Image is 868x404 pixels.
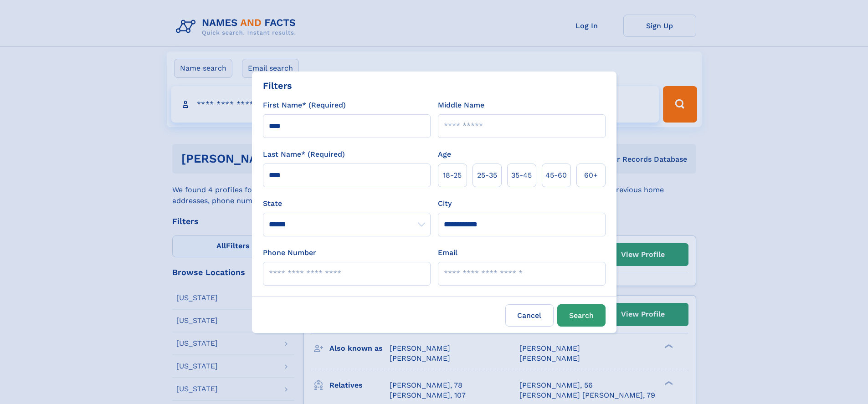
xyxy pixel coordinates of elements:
[438,149,451,160] label: Age
[263,100,346,111] label: First Name* (Required)
[438,198,452,209] label: City
[438,100,484,111] label: Middle Name
[263,198,431,209] label: State
[443,170,462,181] span: 18‑25
[557,304,606,327] button: Search
[438,247,457,258] label: Email
[584,170,598,181] span: 60+
[263,79,292,92] div: Filters
[505,304,554,327] label: Cancel
[511,170,532,181] span: 35‑45
[263,247,316,258] label: Phone Number
[545,170,567,181] span: 45‑60
[263,149,345,160] label: Last Name* (Required)
[477,170,497,181] span: 25‑35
